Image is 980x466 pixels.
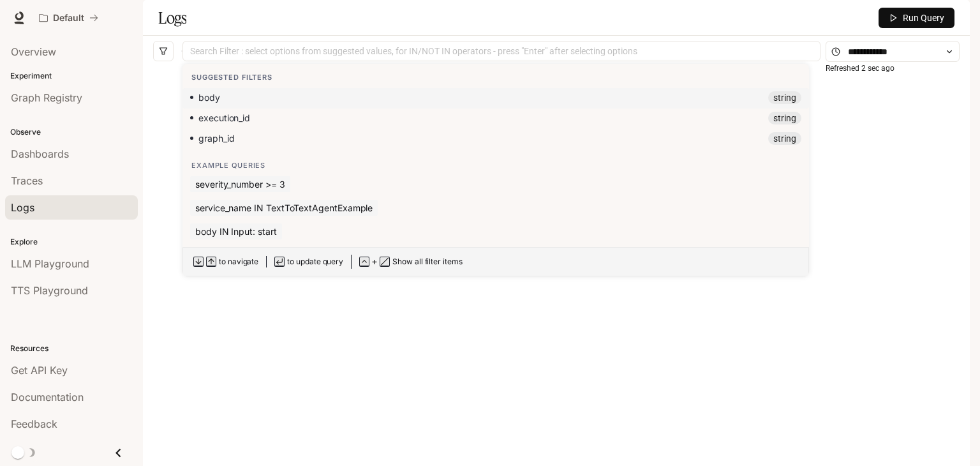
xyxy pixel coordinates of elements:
button: Run Query [879,8,954,28]
span: string [768,132,801,145]
button: All workspaces [33,5,104,31]
article: Refreshed 2 sec ago [826,63,895,75]
span: body [198,92,220,103]
span: Run Query [903,11,944,25]
h1: Logs [158,5,186,31]
button: filter [153,41,174,61]
span: Show all filter items [392,256,463,267]
span: execution_id [198,112,250,124]
section: + [351,255,463,269]
span: severity_number >= 3 [190,176,290,192]
span: to navigate [219,256,258,267]
span: body IN Input: start [190,223,282,239]
span: graph_id [198,133,234,144]
p: Default [53,13,84,24]
span: filter [159,47,168,56]
div: Suggested Filters [182,64,809,88]
span: to update query [287,256,343,267]
div: Example Queries [182,152,809,176]
span: string [768,112,801,124]
span: service_name IN TextToTextAgentExample [190,200,378,216]
span: string [768,91,801,104]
